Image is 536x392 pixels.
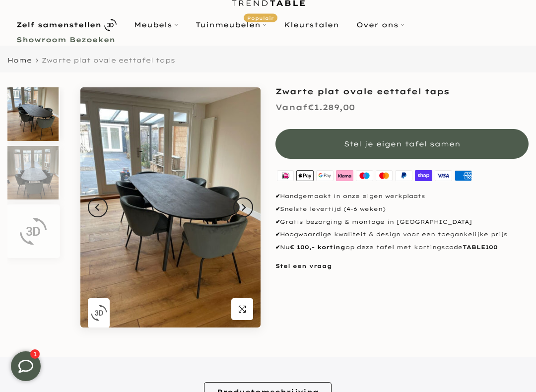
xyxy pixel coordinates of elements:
button: Stel je eigen tafel samen [275,129,529,159]
img: paypal [394,169,414,182]
a: Over ons [347,19,413,31]
p: Snelste levertijd (4-6 weken) [275,205,529,214]
a: Showroom Bezoeken [7,34,124,46]
p: Gratis bezorging & montage in [GEOGRAPHIC_DATA] [275,218,529,227]
strong: € 100,- korting [290,244,345,251]
p: Handgemaakt in onze eigen werkplaats [275,192,529,201]
img: shopify pay [414,169,434,182]
img: maestro [354,169,374,182]
img: master [374,169,394,182]
img: 3D_icon.svg [91,305,107,321]
b: Showroom Bezoeken [16,36,115,43]
img: google pay [315,169,335,182]
strong: ✔ [275,231,280,238]
strong: TABLE100 [463,244,498,251]
a: Meubels [125,19,187,31]
a: Kleurstalen [275,19,347,31]
a: Stel een vraag [275,262,332,269]
img: american express [453,169,473,182]
p: Hoogwaardige kwaliteit & design voor een toegankelijke prijs [275,230,529,239]
strong: ✔ [275,205,280,212]
h1: Zwarte plat ovale eettafel taps [275,87,529,95]
button: Previous [88,197,108,217]
iframe: toggle-frame [1,341,51,391]
strong: ✔ [275,218,280,225]
strong: ✔ [275,193,280,199]
a: Home [7,57,32,64]
a: Zelf samenstellen [7,16,125,34]
span: Stel je eigen tafel samen [344,139,461,148]
span: Populair [244,14,277,22]
b: Zelf samenstellen [16,21,101,28]
strong: ✔ [275,244,280,251]
img: visa [434,169,454,182]
img: 3D_icon.svg [19,217,47,245]
a: TuinmeubelenPopulair [187,19,275,31]
img: ideal [275,169,295,182]
p: Nu op deze tafel met kortingscode [275,243,529,252]
div: €1.289,00 [275,100,355,115]
img: klarna [335,169,354,182]
img: apple pay [295,169,315,182]
span: Vanaf [275,102,308,112]
span: Zwarte plat ovale eettafel taps [42,56,175,64]
button: Next [233,197,253,217]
